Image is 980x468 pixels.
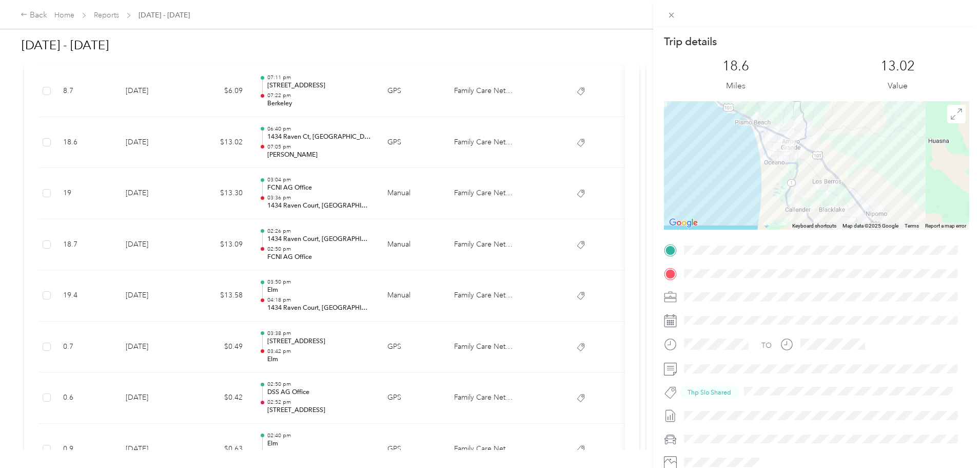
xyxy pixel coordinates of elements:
[923,410,980,468] iframe: Everlance-gr Chat Button Frame
[880,58,915,74] p: 13.02
[726,80,746,92] p: Miles
[842,223,898,229] span: Map data ©2025 Google
[925,223,966,229] a: Report a map error
[664,34,717,49] p: Trip details
[792,222,836,230] button: Keyboard shortcuts
[667,216,700,230] a: Open this area in Google Maps (opens a new window)
[722,58,749,74] p: 18.6
[688,388,731,397] span: Thp Slo Shared
[761,340,772,351] div: TO
[667,216,700,230] img: Google
[888,80,908,92] p: Value
[905,223,919,229] a: Terms (opens in new tab)
[680,386,738,399] button: Thp Slo Shared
